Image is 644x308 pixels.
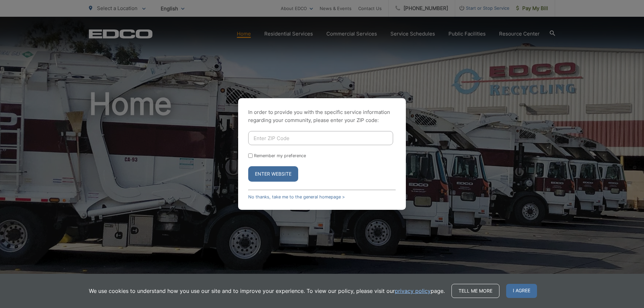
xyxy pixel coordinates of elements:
[395,287,431,295] a: privacy policy
[506,284,537,298] span: I agree
[248,166,298,182] button: Enter Website
[248,131,393,145] input: Enter ZIP Code
[248,108,396,124] p: In order to provide you with the specific service information regarding your community, please en...
[254,153,306,158] label: Remember my preference
[248,194,345,199] a: No thanks, take me to the general homepage >
[451,284,499,298] a: Tell me more
[89,287,445,295] p: We use cookies to understand how you use our site and to improve your experience. To view our pol...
